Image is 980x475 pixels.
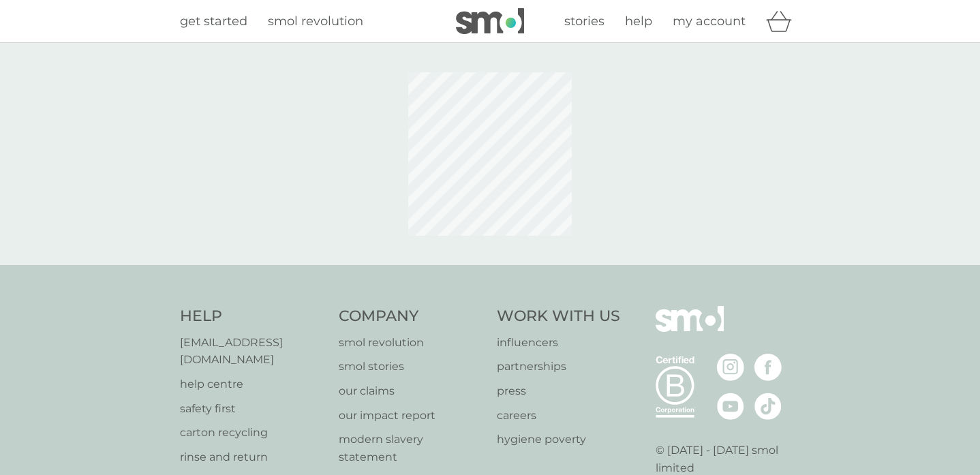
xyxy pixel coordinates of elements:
[339,382,484,400] a: our claims
[180,376,325,393] a: help centre
[497,431,620,448] a: hygiene poverty
[673,12,746,31] a: my account
[673,14,746,29] span: my account
[717,393,744,420] img: visit the smol Youtube page
[766,7,800,35] div: basket
[339,407,484,425] a: our impact report
[180,306,325,327] h4: Help
[564,12,604,31] a: stories
[754,354,782,381] img: visit the smol Facebook page
[656,306,724,352] img: smol
[339,334,484,352] a: smol revolution
[497,334,620,352] a: influencers
[180,448,325,466] a: rinse and return
[497,306,620,327] h4: Work With Us
[339,431,484,465] a: modern slavery statement
[339,306,484,327] h4: Company
[268,14,363,29] span: smol revolution
[497,358,620,376] a: partnerships
[339,358,484,376] a: smol stories
[180,424,325,442] a: carton recycling
[456,8,524,34] img: smol
[268,12,363,31] a: smol revolution
[717,354,744,381] img: visit the smol Instagram page
[180,14,247,29] span: get started
[625,12,652,31] a: help
[180,334,325,369] a: [EMAIL_ADDRESS][DOMAIN_NAME]
[754,393,782,420] img: visit the smol Tiktok page
[180,400,325,418] a: safety first
[180,12,247,31] a: get started
[497,407,620,425] a: careers
[497,382,620,400] a: press
[564,14,604,29] span: stories
[625,14,652,29] span: help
